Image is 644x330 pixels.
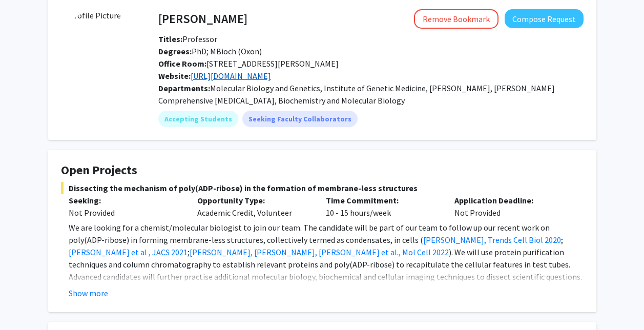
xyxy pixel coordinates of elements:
[505,9,584,28] button: Compose Request to Anthony K. L. Leung
[242,111,358,127] mat-chip: Seeking Faculty Collaborators
[318,194,447,219] div: 10 - 15 hours/week
[414,9,498,29] button: Remove Bookmark
[158,46,262,56] span: PhD; MBioch (Oxon)
[326,194,439,207] p: Time Commitment:
[69,287,108,299] button: Show more
[69,194,182,207] p: Seeking:
[191,71,271,81] a: Opens in a new tab
[158,83,210,93] b: Departments:
[423,235,561,245] a: [PERSON_NAME], Trends Cell Biol 2020
[454,194,568,207] p: Application Deadline:
[158,46,192,56] b: Degrees:
[8,284,44,322] iframe: Chat
[61,163,584,178] h4: Open Projects
[158,111,238,127] mat-chip: Accepting Students
[447,194,575,219] div: Not Provided
[69,221,584,283] p: We are looking for a chemist/molecular biologist to join our team. The candidate will be part of ...
[158,83,555,106] span: Molecular Biology and Genetics, Institute of Genetic Medicine, [PERSON_NAME], [PERSON_NAME] Compr...
[158,9,247,28] h4: [PERSON_NAME]
[190,247,449,257] a: [PERSON_NAME], [PERSON_NAME], [PERSON_NAME] et al., Mol Cell 2022
[158,34,182,44] b: Titles:
[158,58,339,69] span: [STREET_ADDRESS][PERSON_NAME]
[158,58,206,69] b: Office Room:
[61,9,138,86] img: Profile Picture
[61,182,584,194] span: Dissecting the mechanism of poly(ADP-ribose) in the formation of membrane-less structures
[69,247,188,257] a: [PERSON_NAME] et al , JACS 2021
[158,71,191,81] b: Website:
[197,194,310,207] p: Opportunity Type:
[158,34,217,44] span: Professor
[69,207,182,219] div: Not Provided
[190,194,318,219] div: Academic Credit, Volunteer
